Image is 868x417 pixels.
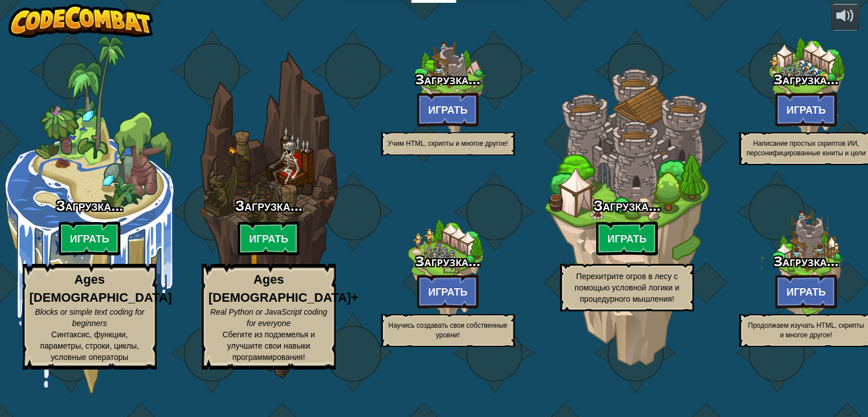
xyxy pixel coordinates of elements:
span: Загрузка... [235,195,302,215]
span: Загрузка... [593,195,661,215]
btn: Играть [59,221,121,255]
div: Complete previous world to unlock [179,36,358,394]
btn: Играть [417,275,479,309]
span: Сбегите из подземелья и улучшите свои навыки программирования! [223,330,315,362]
span: Перехитрите огров в лесу с помощью условной логики и процедурного мышления! [575,272,679,303]
btn: Играть [417,93,479,127]
button: Регулировать громкость [831,4,860,31]
span: Blocks or simple text coding for beginners [35,307,145,328]
span: Real Python or JavaScript coding for everyone [210,307,327,328]
div: Complete previous world to unlock [358,182,537,361]
strong: Ages [DEMOGRAPHIC_DATA] [29,272,172,304]
span: Написание простых скриптов ИИ, персонифицированные юниты и цели [747,140,866,157]
strong: Ages [DEMOGRAPHIC_DATA]+ [209,272,358,304]
span: Загрузка... [415,69,480,88]
btn: Играть [775,93,837,127]
span: Загрузка... [774,251,839,270]
span: Синтаксис, функции, параметры, строки, циклы, условные операторы [40,330,139,362]
span: Продолжаем изучать HTML, скрипты и многое другое! [748,322,864,339]
btn: Играть [596,221,658,255]
btn: Играть [775,275,837,309]
span: Учим HTML, скрипты и многое другое! [388,140,508,147]
div: Complete previous world to unlock [537,36,717,394]
span: Научись создавать свои собственные уровни! [388,322,507,339]
btn: Играть [238,221,300,255]
span: Загрузка... [56,195,123,215]
span: Загрузка... [774,69,839,88]
img: CodeCombat - Learn how to code by playing a game [8,4,153,38]
span: Загрузка... [415,251,480,270]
